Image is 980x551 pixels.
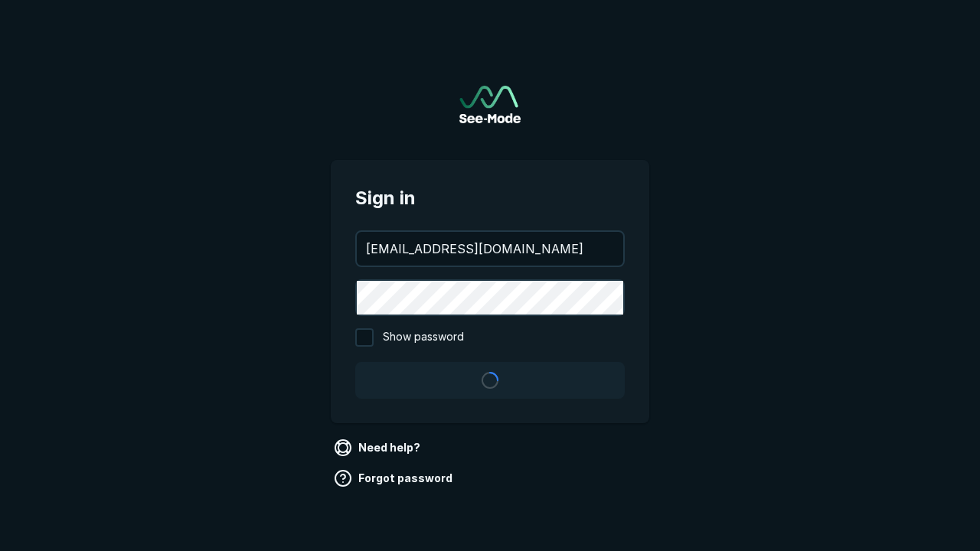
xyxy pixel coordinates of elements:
span: Show password [383,328,464,347]
span: Sign in [355,184,625,212]
a: Forgot password [331,466,459,491]
a: Go to sign in [459,86,521,123]
img: See-Mode Logo [459,86,521,123]
input: your@email.com [357,232,623,266]
a: Need help? [331,435,426,460]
